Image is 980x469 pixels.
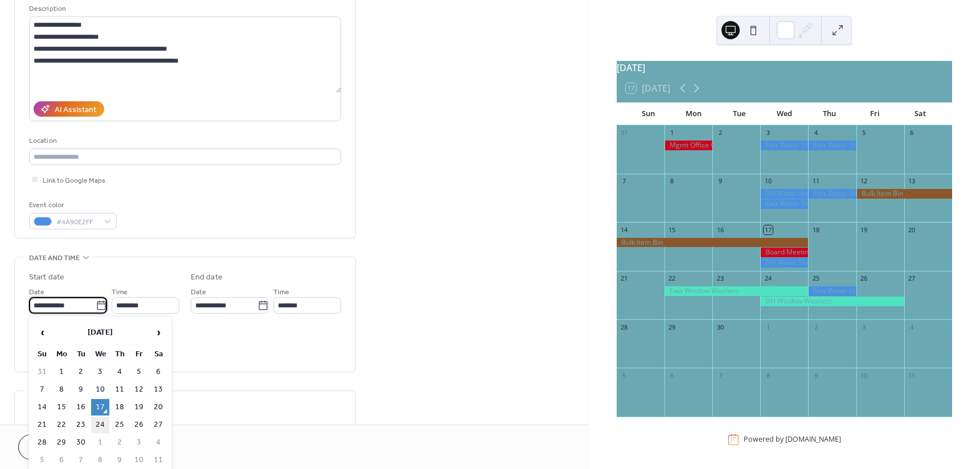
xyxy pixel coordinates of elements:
[33,417,51,433] td: 21
[716,225,724,234] div: 16
[91,364,109,380] td: 3
[617,61,952,75] div: [DATE]
[72,346,90,363] th: Tu
[764,225,772,234] div: 17
[671,102,716,125] div: Mon
[130,346,148,363] th: Fr
[744,435,841,445] div: Powered by
[55,104,96,116] div: AI Assistant
[808,286,856,296] div: Ewa Water Shutdown
[760,248,808,257] div: Board Meeting
[811,323,820,331] div: 2
[808,141,856,150] div: Ewa Water Shutdown
[34,101,104,117] button: AI Assistant
[273,286,289,298] span: Time
[764,177,772,186] div: 10
[860,225,868,234] div: 19
[668,274,676,283] div: 22
[764,129,772,137] div: 3
[811,177,820,186] div: 11
[665,141,712,150] div: Mgmt Office Closed
[811,129,820,137] div: 4
[860,129,868,137] div: 5
[110,364,129,380] td: 4
[668,129,676,137] div: 1
[110,346,129,363] th: Th
[149,381,167,398] td: 13
[668,323,676,331] div: 29
[617,238,809,248] div: Bulk Item Bin
[860,371,868,380] div: 10
[856,189,952,199] div: Bulk Item Bin
[716,129,724,137] div: 2
[811,274,820,283] div: 25
[852,102,898,125] div: Fri
[110,381,129,398] td: 11
[191,286,206,298] span: Date
[130,381,148,398] td: 12
[52,364,71,380] td: 1
[811,371,820,380] div: 9
[72,364,90,380] td: 2
[29,3,339,15] div: Description
[29,199,114,211] div: Event color
[33,399,51,415] td: 14
[908,274,916,283] div: 27
[908,177,916,186] div: 13
[110,399,129,415] td: 18
[33,434,51,451] td: 28
[149,434,167,451] td: 4
[52,434,71,451] td: 29
[764,323,772,331] div: 1
[620,323,629,331] div: 28
[764,371,772,380] div: 8
[29,286,44,298] span: Date
[149,399,167,415] td: 20
[52,417,71,433] td: 22
[908,371,916,380] div: 11
[760,199,808,209] div: Ewa Water Shutdown
[110,452,129,468] td: 9
[716,102,762,125] div: Tue
[34,321,51,344] span: ‹
[716,323,724,331] div: 30
[620,129,629,137] div: 31
[110,434,129,451] td: 2
[52,346,71,363] th: Mo
[764,274,772,283] div: 24
[760,297,904,306] div: DH Window Washers
[760,189,808,199] div: DH Water Shutdown
[716,177,724,186] div: 9
[72,434,90,451] td: 30
[191,271,223,283] div: End date
[908,323,916,331] div: 4
[761,102,807,125] div: Wed
[626,102,671,125] div: Sun
[18,434,88,460] button: Cancel
[908,225,916,234] div: 20
[860,323,868,331] div: 3
[760,141,808,150] div: Ewa Water Shutdown
[760,258,808,268] div: DH Water Shutdown
[150,321,167,344] span: ›
[52,452,71,468] td: 6
[620,274,629,283] div: 21
[29,252,80,264] span: Date and time
[52,399,71,415] td: 15
[110,417,129,433] td: 25
[149,364,167,380] td: 6
[91,346,109,363] th: We
[91,399,109,415] td: 17
[52,320,148,345] th: [DATE]
[91,434,109,451] td: 1
[668,371,676,380] div: 6
[665,286,809,296] div: Ewa Window Washers
[620,177,629,186] div: 7
[72,452,90,468] td: 7
[668,177,676,186] div: 8
[130,434,148,451] td: 3
[91,452,109,468] td: 8
[130,452,148,468] td: 10
[43,175,105,187] span: Link to Google Maps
